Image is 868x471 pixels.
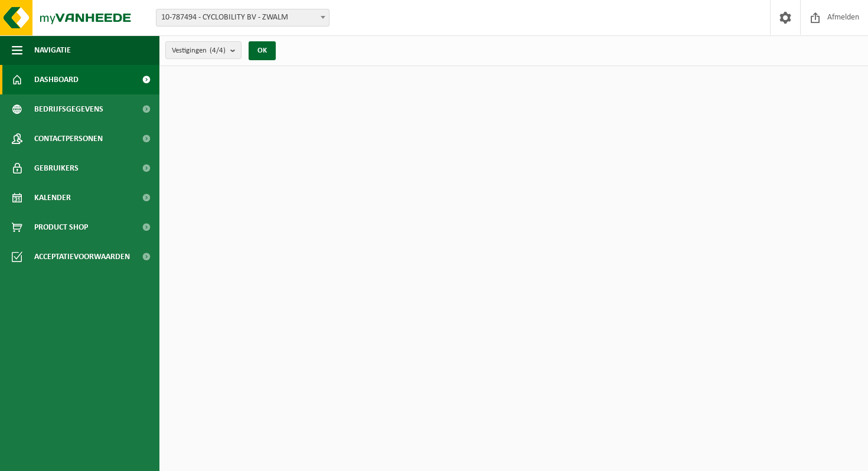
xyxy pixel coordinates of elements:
span: Navigatie [34,35,71,65]
span: Bedrijfsgegevens [34,94,103,124]
span: 10-787494 - CYCLOBILITY BV - ZWALM [156,9,329,27]
button: Vestigingen(4/4) [165,41,242,59]
button: OK [249,41,276,60]
span: Kalender [34,183,71,212]
span: Product Shop [34,212,88,242]
span: Gebruikers [34,153,79,183]
span: Dashboard [34,65,79,94]
count: (4/4) [210,47,226,54]
span: 10-787494 - CYCLOBILITY BV - ZWALM [156,9,329,26]
span: Contactpersonen [34,124,103,153]
span: Acceptatievoorwaarden [34,242,130,272]
span: Vestigingen [172,42,226,60]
